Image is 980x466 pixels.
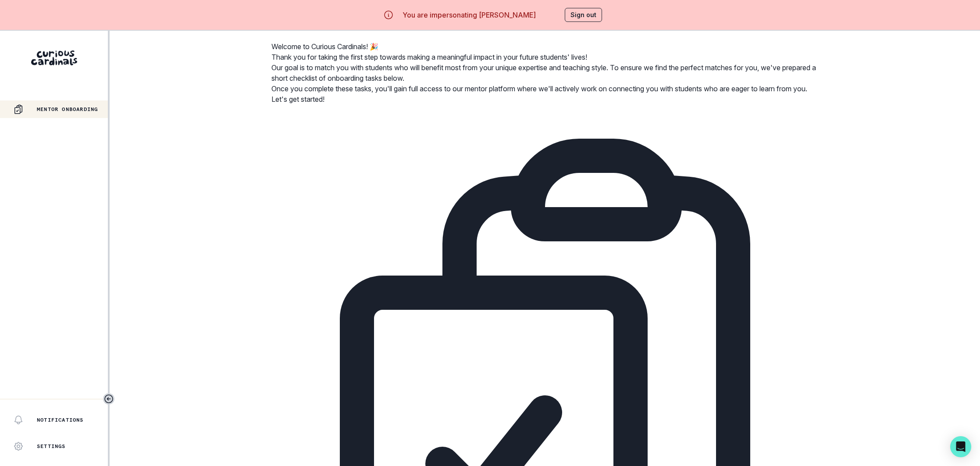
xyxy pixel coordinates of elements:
button: Sign out [565,8,602,22]
img: Curious Cardinals Logo [31,50,77,65]
p: Mentor Onboarding [37,106,98,113]
p: Settings [37,443,66,450]
p: Notifications [37,416,84,423]
button: Toggle sidebar [103,393,114,405]
p: Thank you for taking the first step towards making a meaningful impact in your future students' l... [271,52,819,62]
p: Our goal is to match you with students who will benefit most from your unique expertise and teach... [271,62,819,83]
p: You are impersonating [PERSON_NAME] [403,10,536,20]
h1: Welcome to Curious Cardinals! 🎉 [271,41,819,52]
p: Once you complete these tasks, you'll gain full access to our mentor platform where we'll activel... [271,83,819,104]
div: Open Intercom Messenger [950,436,971,457]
